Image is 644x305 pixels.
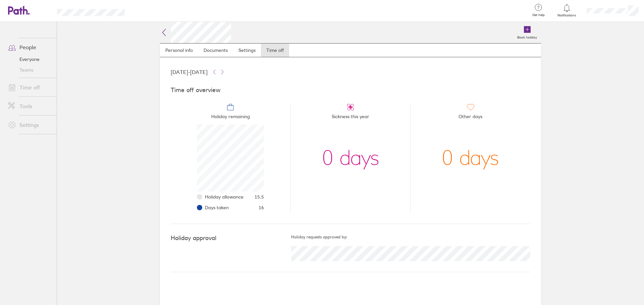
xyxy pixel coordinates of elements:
a: Book holiday [513,22,541,43]
a: Tools [3,99,57,113]
span: Sickness this year [332,111,369,125]
a: Notifications [556,3,578,17]
div: 0 days [442,125,499,192]
a: Settings [233,44,261,57]
h4: Time off overview [171,87,530,94]
span: Other days [459,111,482,125]
span: Notifications [556,13,578,17]
div: 0 days [322,125,379,192]
a: Everyone [3,54,57,65]
a: People [3,41,57,54]
span: [DATE] - [DATE] [171,69,208,75]
a: Teams [3,65,57,75]
a: Settings [3,118,57,132]
span: 15.5 [255,194,264,200]
h5: Holiday requests approved by: [291,235,530,239]
span: Days taken [205,205,229,210]
a: Personal info [160,44,198,57]
a: Time off [261,44,289,57]
span: Get help [528,13,549,17]
h4: Holiday approval [171,235,291,242]
span: Holiday allowance [205,194,244,200]
span: Holiday remaining [211,111,250,125]
span: 16 [259,205,264,210]
a: Documents [198,44,233,57]
a: Time off [3,81,57,94]
label: Book holiday [513,33,541,40]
